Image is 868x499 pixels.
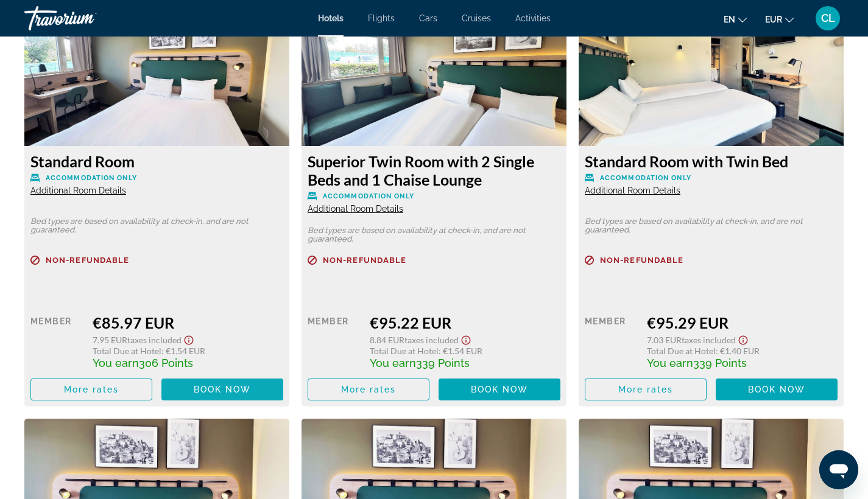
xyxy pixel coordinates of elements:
[93,357,139,369] span: You earn
[736,332,750,346] button: Show Taxes and Fees disclaimer
[716,379,838,400] button: Book now
[308,152,560,189] h3: Superior Twin Room with 2 Single Beds and 1 Chaise Lounge
[323,256,406,264] span: Non-refundable
[647,313,838,332] div: €95.29 EUR
[182,332,196,346] button: Show Taxes and Fees disclaimer
[30,217,283,234] p: Bed types are based on availability at check-in, and are not guaranteed.
[139,357,193,369] span: 306 Points
[30,313,83,369] div: Member
[161,379,283,400] button: Book now
[46,256,129,264] span: Non-refundable
[682,335,736,345] span: Taxes included
[370,335,404,345] span: 8.84 EUR
[765,10,794,28] button: Change currency
[765,15,782,24] span: EUR
[647,346,716,356] span: Total Due at Hotel
[585,379,707,400] button: More rates
[30,152,283,170] h3: Standard Room
[370,357,416,369] span: You earn
[404,335,459,345] span: Taxes included
[439,379,560,400] button: Book now
[308,204,403,214] span: Additional Room Details
[308,313,361,369] div: Member
[370,346,560,356] div: : €1.54 EUR
[368,13,395,23] a: Flights
[93,346,283,356] div: : €1.54 EUR
[618,385,674,394] span: More rates
[30,186,126,195] span: Additional Room Details
[600,174,691,182] span: Accommodation Only
[64,385,119,394] span: More rates
[647,335,682,345] span: 7.03 EUR
[748,385,806,394] span: Book now
[647,357,693,369] span: You earn
[93,335,127,345] span: 7.95 EUR
[318,13,344,23] a: Hotels
[724,10,747,28] button: Change language
[462,13,491,23] a: Cruises
[812,5,844,31] button: User Menu
[308,226,560,243] p: Bed types are based on availability at check-in, and are not guaranteed.
[819,450,858,489] iframe: Bouton de lancement de la fenêtre de messagerie
[693,357,747,369] span: 339 Points
[416,357,470,369] span: 339 Points
[194,385,252,394] span: Book now
[370,346,439,356] span: Total Due at Hotel
[821,12,835,24] span: CL
[515,13,551,23] a: Activities
[724,15,735,24] span: en
[308,379,429,400] button: More rates
[46,174,137,182] span: Accommodation Only
[370,313,560,332] div: €95.22 EUR
[93,346,161,356] span: Total Due at Hotel
[341,385,397,394] span: More rates
[471,385,529,394] span: Book now
[93,313,283,332] div: €85.97 EUR
[585,313,638,369] div: Member
[24,2,146,34] a: Travorium
[30,379,152,400] button: More rates
[323,192,414,200] span: Accommodation Only
[459,332,473,346] button: Show Taxes and Fees disclaimer
[585,186,680,195] span: Additional Room Details
[585,152,838,170] h3: Standard Room with Twin Bed
[127,335,182,345] span: Taxes included
[647,346,838,356] div: : €1.40 EUR
[419,13,437,23] a: Cars
[600,256,683,264] span: Non-refundable
[585,217,838,234] p: Bed types are based on availability at check-in, and are not guaranteed.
